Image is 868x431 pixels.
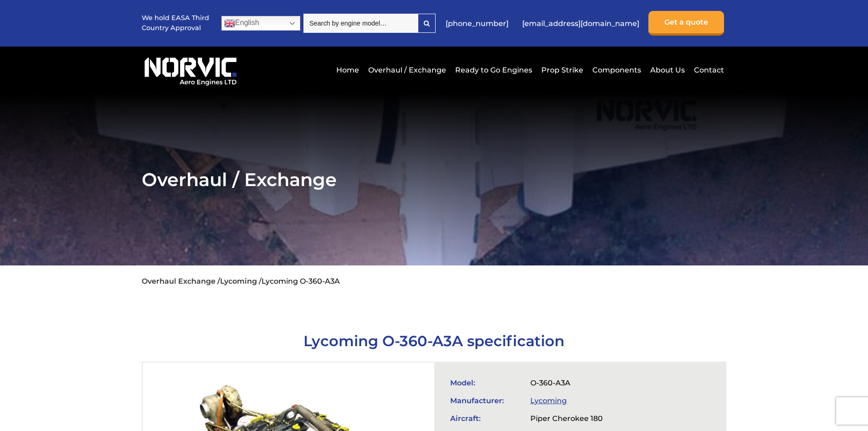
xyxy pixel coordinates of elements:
[224,18,235,29] img: en
[590,59,643,81] a: Components
[142,168,726,191] h2: Overhaul / Exchange
[142,332,726,350] h1: Lycoming O-360-A3A specification
[262,277,340,286] li: Lycoming O-360-A3A
[441,12,513,35] a: [PHONE_NUMBER]
[303,14,418,33] input: Search by engine model…
[526,410,673,427] td: Piper Cherokee 180
[366,59,448,81] a: Overhaul / Exchange
[142,13,210,33] p: We hold EASA Third Country Approval
[446,410,526,427] td: Aircraft:
[692,59,724,81] a: Contact
[142,53,239,86] img: Norvic Aero Engines logo
[446,374,526,392] td: Model:
[446,392,526,410] td: Manufacturer:
[334,59,361,81] a: Home
[518,12,644,35] a: [EMAIL_ADDRESS][DOMAIN_NAME]
[220,277,262,286] a: Lycoming /
[539,59,586,81] a: Prop Strike
[526,374,673,392] td: O-360-A3A
[453,59,534,81] a: Ready to Go Engines
[648,11,724,36] a: Get a quote
[530,396,567,405] a: Lycoming
[221,16,300,31] a: English
[142,277,220,286] a: Overhaul Exchange /
[648,59,687,81] a: About Us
